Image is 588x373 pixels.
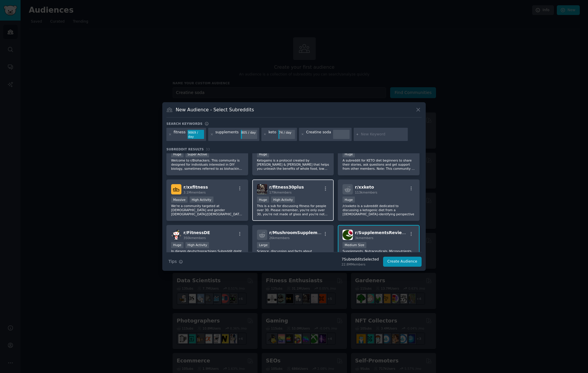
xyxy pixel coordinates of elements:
p: Supplements, Nutraceuticals, Micronutrients, Dietary adjuvants, Phytonutrients. **Post Requiremen... [343,249,415,261]
div: High Activity [186,242,209,248]
button: Create Audience [383,257,422,267]
div: fitness [174,130,186,139]
div: Medium Size [343,242,366,248]
div: High Activity [271,196,295,203]
div: High Activity [190,196,213,203]
div: supplements [216,130,239,139]
span: Tips [168,258,177,265]
span: 33 [206,147,210,151]
div: 9869 / day [188,130,204,139]
img: fitness30plus [257,184,267,194]
div: Huge [257,196,269,203]
p: In diesem deutschsprachigen Subreddit dreht sich nicht nur alles um die Leibesertüchtigung und di... [171,249,243,261]
span: Subreddit Results [166,147,204,151]
span: 113k members [355,191,377,194]
div: Creatine soda [306,130,331,139]
p: Science, discussion and facts about [MEDICAL_DATA] and the supplements based on them. This is not... [257,249,329,261]
div: Massive [171,196,188,203]
p: We're a community targeted at [DEMOGRAPHIC_DATA] and gender [DEMOGRAPHIC_DATA]/[DEMOGRAPHIC_DATA]... [171,204,243,216]
p: Welcome to r/Biohackers. This community is designed for individuals interested in DIY biology, so... [171,158,243,171]
div: Huge [257,151,269,157]
p: A subreddit for KETO diet beginners to share their stories, ask questions and get support from ot... [343,158,415,171]
div: Huge [343,151,355,157]
span: r/ FitnessDE [183,230,210,235]
input: New Keyword [361,132,406,137]
span: 3k members [355,236,373,240]
span: 179k members [269,191,292,194]
p: Ketogains is a protocol created by [PERSON_NAME] & [PERSON_NAME] that helps you unleash the benef... [257,158,329,171]
div: keto [268,130,276,139]
div: 74 / day [278,130,295,135]
span: 350k members [183,236,206,240]
div: Huge [171,242,183,248]
div: Huge [171,151,183,157]
div: 22.8M Members [342,262,379,266]
p: This is a sub for discussing fitness for people over 30. Please remember, you're only over 30, yo... [257,204,329,216]
div: Large [257,242,270,248]
div: Super Active [186,151,209,157]
img: FitnessDE [171,230,181,240]
h3: New Audience - Select Subreddits [176,107,254,113]
img: xxfitness [171,184,181,194]
div: 7 Subreddit s Selected [342,257,379,262]
div: 805 / day [241,130,257,135]
div: Huge [343,196,355,203]
span: 26k members [269,236,290,240]
img: SupplementsReviews [343,230,353,240]
span: 3.1M members [183,191,206,194]
p: /r/xxketo is a subreddit dedicated to discussing a ketogenic diet from a [DEMOGRAPHIC_DATA]-ident... [343,204,415,216]
span: r/ MushroomSupplements [269,230,328,235]
span: r/ xxfitness [183,185,208,189]
span: r/ fitness30plus [269,185,304,189]
h3: Search keywords [166,122,203,126]
span: r/ xxketo [355,185,374,189]
span: r/ SupplementsReviews [355,230,408,235]
button: Tips [166,256,185,267]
